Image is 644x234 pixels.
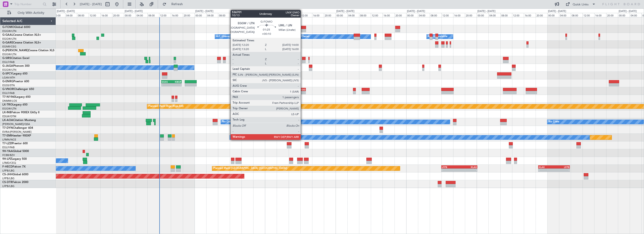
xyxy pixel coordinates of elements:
[594,13,606,17] div: 16:00
[395,13,406,17] div: 20:00
[2,88,14,91] span: G-VNOR
[57,9,75,13] div: [DATE] - [DATE]
[347,13,359,17] div: 04:00
[89,13,100,17] div: 12:00
[2,72,27,75] a: G-SPCYLegacy 650
[5,9,51,17] button: Only With Activity
[459,169,477,172] div: -
[488,13,500,17] div: 04:00
[53,13,65,17] div: 00:00
[500,13,512,17] div: 08:00
[2,99,17,103] a: DNMM/LOS
[222,118,264,125] div: No Crew Hamburg (Fuhlsbuttel Intl)
[2,96,31,98] a: T7-N1960Legacy 650
[406,13,418,17] div: 00:00
[559,13,571,17] div: 04:00
[536,13,547,17] div: 20:00
[2,150,13,153] span: 9H-YAA
[183,13,195,17] div: 20:00
[336,9,354,13] div: [DATE] - [DATE]
[2,158,27,160] a: 9H-LPZLegacy 500
[2,107,16,110] a: EGGW/LTN
[539,169,554,172] div: -
[2,57,29,60] a: G-SIRSCitation Excel
[2,138,16,141] a: LFMN/NCE
[2,181,28,184] a: CS-DTRFalcon 2000
[160,0,188,8] button: Refresh
[195,13,206,17] div: 00:00
[230,13,241,17] div: 12:00
[2,91,15,95] a: EGLF/FAB
[2,127,33,129] a: T7-DYNChallenger 604
[2,37,16,41] a: EGGW/LTN
[136,13,147,17] div: 04:00
[430,13,441,17] div: 08:00
[2,142,12,145] span: T7-LZZI
[630,13,641,17] div: 04:00
[2,115,16,118] a: EDLW/DTM
[302,33,310,40] div: Owner
[2,53,16,56] a: EGGW/LTN
[216,33,236,40] div: A/C Unavailable
[2,60,15,64] a: EGLF/FAB
[618,13,630,17] div: 00:00
[2,84,15,87] a: EGSS/STN
[2,80,29,83] a: G-ENRGPraetor 600
[2,127,13,129] span: T7-DYN
[2,96,15,98] span: T7-N1960
[2,65,30,67] a: G-JAGAPhenom 300
[2,184,15,188] a: LFPB/LBG
[2,41,41,44] a: G-GARECessna Citation XLS+
[554,166,569,168] div: LFPB
[2,103,27,106] a: LX-TROLegacy 650
[606,13,618,17] div: 20:00
[459,166,477,168] div: KLAX
[296,88,306,91] div: UTDD
[2,68,16,72] a: EGGW/LTN
[2,41,13,44] span: G-GARE
[2,88,34,91] a: G-VNORChallenger 650
[2,26,14,29] span: G-FOMO
[2,130,31,134] a: EVRA/[PERSON_NAME]
[2,173,12,176] span: CS-JHH
[206,13,218,17] div: 04:00
[12,11,50,15] span: Only With Activity
[243,49,320,56] div: Unplanned Maint [GEOGRAPHIC_DATA] ([GEOGRAPHIC_DATA])
[241,13,253,17] div: 16:00
[2,134,11,137] span: T7-EMI
[159,13,171,17] div: 12:00
[548,118,559,125] div: No Crew
[2,103,12,106] span: LX-TRO
[2,177,15,180] a: LFPB/LBG
[14,1,41,8] input: Trip Number
[359,13,371,17] div: 08:00
[2,26,30,29] a: G-FOMOGlobal 6000
[619,9,637,13] div: [DATE] - [DATE]
[2,119,36,122] a: LX-AOACitation Mustang
[2,65,13,67] span: G-JAGA
[383,13,394,17] div: 16:00
[477,9,495,13] div: [DATE] - [DATE]
[2,76,15,79] a: LGAV/ATH
[171,13,183,17] div: 16:00
[218,13,230,17] div: 08:00
[213,165,287,172] div: Planned Maint [GEOGRAPHIC_DATA] ([GEOGRAPHIC_DATA])
[2,169,15,172] a: LFPB/LBG
[2,158,12,160] span: 9H-LPZ
[2,34,13,36] span: G-GAAL
[465,13,477,17] div: 20:00
[289,13,300,17] div: 08:00
[147,13,159,17] div: 08:00
[2,72,12,75] span: G-SPCY
[277,13,288,17] div: 04:00
[162,80,172,83] div: EGSS
[2,122,30,126] a: [PERSON_NAME]/QSA
[2,49,54,52] a: G-[PERSON_NAME]Cessna Citation XLS
[2,173,28,176] a: CS-JHHGlobal 6000
[2,29,16,33] a: EGGW/LTN
[2,111,39,114] a: LX-INBFalcon 900EX EASy II
[2,146,15,149] a: EGLF/FAB
[265,13,277,17] div: 00:00
[77,13,89,17] div: 08:00
[2,119,13,122] span: LX-AOA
